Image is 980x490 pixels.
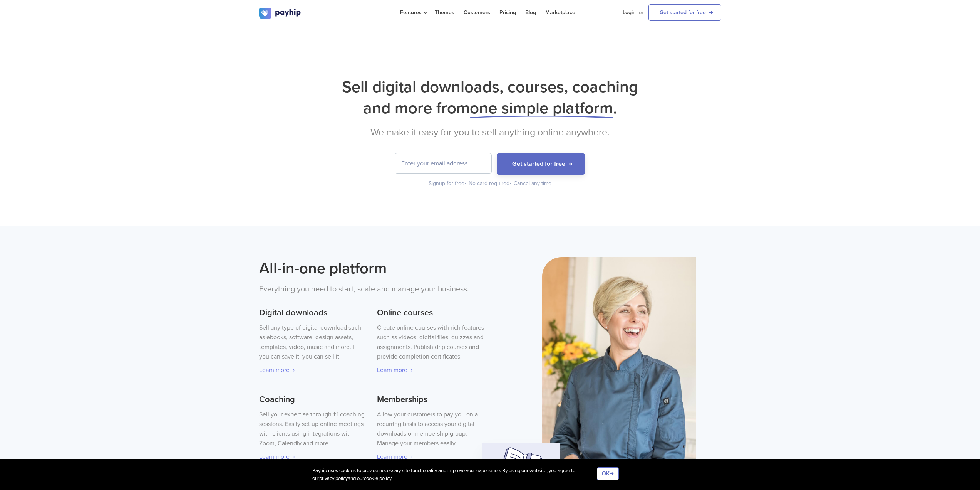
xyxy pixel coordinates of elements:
p: Create online courses with rich features such as videos, digital files, quizzes and assignments. ... [377,323,484,362]
h3: Online courses [377,307,484,319]
p: Sell your expertise through 1:1 coaching sessions. Easily set up online meetings with clients usi... [259,410,366,448]
a: cookie policy [364,475,391,482]
h1: Sell digital downloads, courses, coaching and more from [259,76,721,119]
img: logo.svg [259,8,302,19]
button: Get started for free [497,153,585,175]
a: Get started for free [648,4,721,21]
span: one simple platform [470,98,613,118]
a: privacy policy [319,475,348,482]
p: Everything you need to start, scale and manage your business. [259,283,484,295]
a: Learn more [259,453,294,461]
h3: Digital downloads [259,307,366,319]
div: Cancel any time [514,180,551,187]
div: Signup for free [429,180,467,187]
h3: Memberships [377,394,484,406]
input: Enter your email address [395,153,491,173]
p: Allow your customers to pay you on a recurring basis to access your digital downloads or membersh... [377,410,484,448]
h3: Coaching [259,394,366,406]
h2: All-in-one platform [259,257,484,280]
a: Learn more [259,366,294,374]
h2: We make it easy for you to sell anything online anywhere. [259,126,721,138]
a: Learn more [377,453,412,461]
div: No card required [469,180,512,187]
a: Learn more [377,366,412,374]
img: homepage-hero-card-image.svg [482,443,560,488]
span: • [509,180,511,187]
p: Sell any type of digital download such as ebooks, software, design assets, templates, video, musi... [259,323,366,362]
div: Payhip uses cookies to provide necessary site functionality and improve your experience. By using... [312,467,597,482]
button: OK [597,467,619,480]
span: . [613,98,617,118]
span: Features [400,9,426,16]
span: • [464,180,466,187]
